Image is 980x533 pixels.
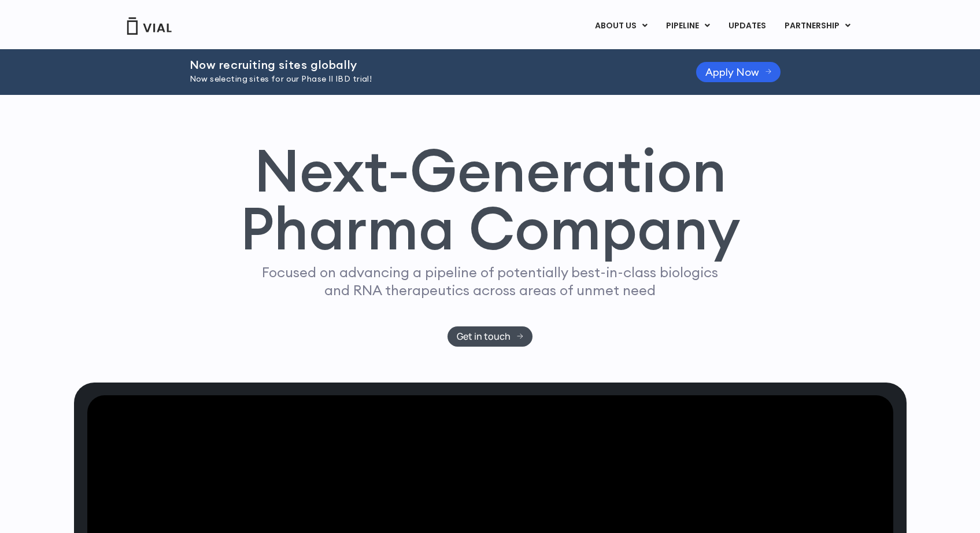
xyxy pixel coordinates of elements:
[257,263,723,299] p: Focused on advancing a pipeline of potentially best-in-class biologics and RNA therapeutics acros...
[719,16,775,36] a: UPDATES
[448,326,532,347] a: Get in touch
[657,16,719,36] a: PIPELINEMenu Toggle
[775,16,860,36] a: PARTNERSHIPMenu Toggle
[190,73,667,86] p: Now selecting sites for our Phase II IBD trial!
[705,68,759,76] span: Apply Now
[126,17,172,35] img: Vial Logo
[586,16,656,36] a: ABOUT USMenu Toggle
[457,332,511,341] span: Get in touch
[190,58,667,71] h2: Now recruiting sites globally
[696,62,781,82] a: Apply Now
[240,141,741,258] h1: Next-Generation Pharma Company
